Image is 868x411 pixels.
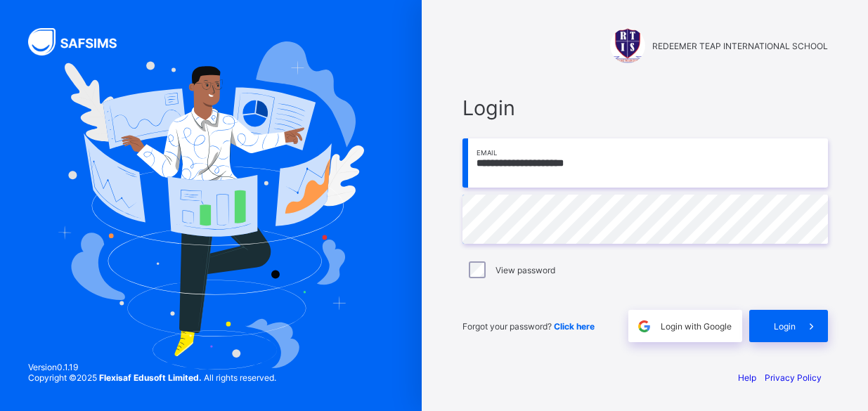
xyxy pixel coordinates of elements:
img: Hero Image [58,41,363,370]
span: Version 0.1.19 [28,362,276,372]
a: Privacy Policy [765,372,822,383]
span: Login [462,96,828,120]
label: View password [495,265,555,275]
a: Click here [554,321,595,332]
img: SAFSIMS Logo [28,28,134,56]
a: Help [738,372,756,383]
span: Forgot your password? [462,321,595,332]
span: Copyright © 2025 All rights reserved. [28,372,276,383]
strong: Flexisaf Edusoft Limited. [99,372,202,383]
span: Login [774,321,796,332]
span: Login with Google [661,321,732,332]
span: REDEEMER TEAP INTERNATIONAL SCHOOL [652,41,828,51]
img: google.396cfc9801f0270233282035f929180a.svg [636,318,652,334]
